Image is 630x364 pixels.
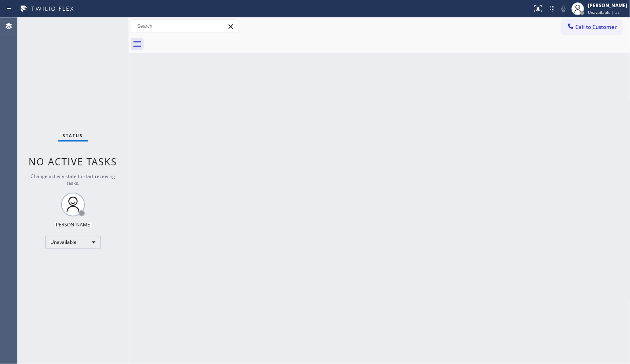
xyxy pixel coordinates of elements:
[31,173,115,186] span: Change activity state to start receiving tasks.
[588,10,620,15] span: Unavailable | 3s
[562,19,622,34] button: Call to Customer
[45,236,101,249] div: Unavailable
[63,133,83,138] span: Status
[576,23,617,31] span: Call to Customer
[54,221,92,228] div: [PERSON_NAME]
[588,2,628,9] div: [PERSON_NAME]
[131,20,238,33] input: Search
[29,155,117,168] span: No active tasks
[558,3,569,14] button: Mute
